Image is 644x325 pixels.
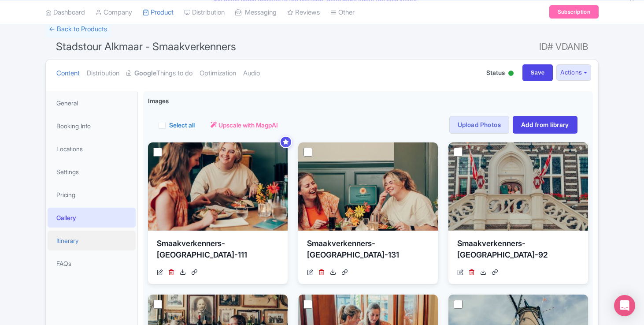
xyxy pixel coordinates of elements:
[148,96,169,105] span: Images
[48,208,136,228] a: Gallery
[45,21,111,38] a: ← Back to Products
[211,120,278,130] a: Upscale with MagpAI
[539,38,588,56] span: ID# VDANIB
[614,295,635,316] div: Open Intercom Messenger
[56,40,236,53] span: Stadstour Alkmaar - Smaakverkenners
[243,60,260,87] a: Audio
[48,254,136,273] a: FAQs
[522,64,553,81] input: Save
[56,60,80,87] a: Content
[48,93,136,113] a: General
[134,68,156,78] strong: Google
[48,116,136,136] a: Booking Info
[157,238,279,264] div: Smaakverkenners-[GEOGRAPHIC_DATA]-111
[549,5,599,19] a: Subscription
[48,231,136,250] a: Itinerary
[507,67,515,81] div: Active
[48,139,136,159] a: Locations
[556,64,591,81] button: Actions
[307,238,429,264] div: Smaakverkenners-[GEOGRAPHIC_DATA]-131
[169,120,195,130] label: Select all
[486,68,505,77] span: Status
[513,116,577,134] a: Add from library
[218,120,278,130] span: Upscale with MagpAI
[126,60,192,87] a: GoogleThings to do
[449,116,509,134] a: Upload Photos
[48,185,136,205] a: Pricing
[48,162,136,182] a: Settings
[457,238,579,264] div: Smaakverkenners-[GEOGRAPHIC_DATA]-92
[200,60,236,87] a: Optimization
[87,60,119,87] a: Distribution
